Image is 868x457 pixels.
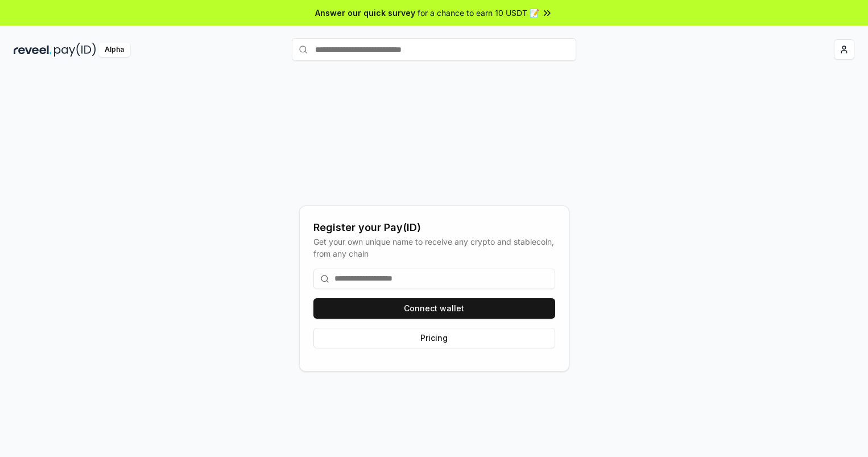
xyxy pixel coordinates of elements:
button: Pricing [313,328,555,348]
span: Answer our quick survey [315,7,415,19]
img: pay_id [54,43,96,57]
img: reveel_dark [14,43,52,57]
div: Get your own unique name to receive any crypto and stablecoin, from any chain [313,236,555,260]
span: for a chance to earn 10 USDT 📝 [418,7,539,19]
div: Register your Pay(ID) [313,220,555,236]
button: Connect wallet [313,298,555,319]
div: Alpha [98,43,130,57]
